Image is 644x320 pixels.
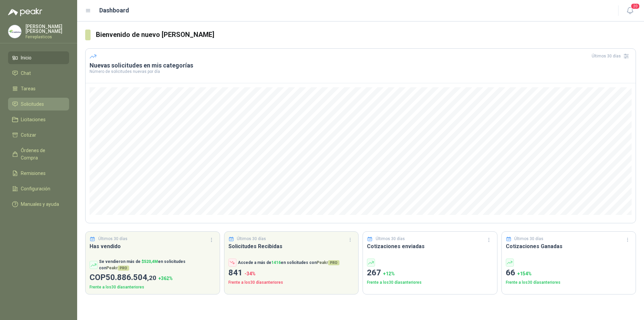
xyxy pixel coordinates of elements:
p: 267 [367,267,493,279]
img: Company Logo [8,25,21,38]
p: Frente a los 30 días anteriores [506,279,632,286]
h3: Has vendido [90,242,216,250]
p: Últimos 30 días [514,236,543,242]
div: Últimos 30 días [592,51,632,61]
span: Órdenes de Compra [21,147,63,162]
span: Solicitudes [21,100,44,108]
p: 841 [228,267,355,279]
p: Número de solicitudes nuevas por día [90,70,632,74]
span: + 154 % [517,271,532,276]
a: Remisiones [8,167,69,180]
a: Tareas [8,82,69,95]
h1: Dashboard [99,6,129,15]
span: 50.886.504 [106,273,156,282]
a: Chat [8,67,69,80]
p: [PERSON_NAME] [PERSON_NAME] [25,24,69,34]
span: Peakr [317,260,339,265]
span: PRO [118,266,129,271]
p: Ferreplasticos [25,35,69,39]
span: + 12 % [383,271,395,276]
a: Licitaciones [8,113,69,126]
p: Últimos 30 días [98,236,127,242]
span: Cotizar [21,131,36,139]
button: 20 [624,5,636,17]
p: Accede a más de en solicitudes con [238,260,339,266]
p: Frente a los 30 días anteriores [367,279,493,286]
p: 66 [506,267,632,279]
a: Configuración [8,182,69,195]
a: Manuales y ayuda [8,198,69,211]
span: + 362 % [158,276,173,281]
a: Inicio [8,51,69,64]
p: Frente a los 30 días anteriores [228,279,355,286]
span: Inicio [21,54,32,61]
p: Últimos 30 días [376,236,405,242]
span: $ 520,4M [142,259,158,264]
p: Se vendieron más de en solicitudes con [99,259,216,271]
p: Frente a los 30 días anteriores [90,284,216,290]
h3: Bienvenido de nuevo [PERSON_NAME] [96,30,636,40]
img: Logo peakr [8,8,42,16]
h3: Cotizaciones Ganadas [506,242,632,250]
a: Órdenes de Compra [8,144,69,164]
a: Solicitudes [8,98,69,110]
span: Peakr [106,266,129,270]
h3: Nuevas solicitudes en mis categorías [90,61,632,70]
p: COP [90,271,216,284]
h3: Cotizaciones enviadas [367,242,493,250]
span: 1416 [271,260,281,265]
p: Últimos 30 días [237,236,266,242]
span: -34 % [245,271,256,276]
span: Tareas [21,85,36,92]
span: Manuales y ayuda [21,200,59,208]
span: Configuración [21,185,50,192]
h3: Solicitudes Recibidas [228,242,355,250]
span: ,20 [147,274,156,282]
span: 20 [631,3,640,9]
span: Chat [21,70,31,77]
span: Licitaciones [21,116,46,123]
span: Remisiones [21,170,46,177]
span: PRO [328,260,339,265]
a: Cotizar [8,129,69,141]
